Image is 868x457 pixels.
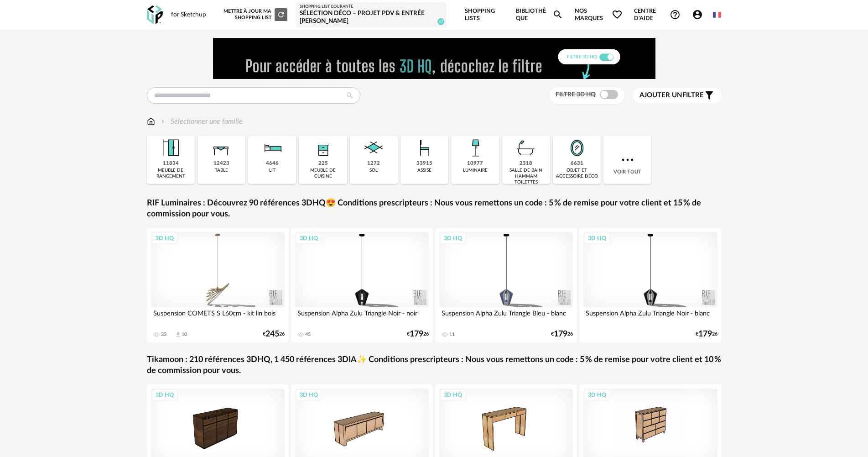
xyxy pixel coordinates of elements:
[161,331,166,338] div: 33
[305,331,311,338] div: 45
[670,9,681,20] span: Help Circle Outline icon
[416,160,432,167] div: 33915
[505,168,547,185] div: salle de bain hammam toilettes
[263,331,285,337] div: € 26
[467,160,483,167] div: 10977
[147,198,722,220] a: RIF Luminaires : Découvrez 90 références 3DHQ😍 Conditions prescripteurs : Nous vous remettons un ...
[182,331,187,338] div: 10
[171,11,206,19] div: for Sketchup
[692,9,707,20] span: Account Circle icon
[151,389,178,401] div: 3D HQ
[213,160,229,167] div: 12423
[296,389,322,401] div: 3D HQ
[151,232,178,244] div: 3D HQ
[163,160,179,167] div: 11834
[612,9,623,20] span: Heart Outline icon
[222,8,287,21] div: Mettre à jour ma Shopping List
[463,136,488,160] img: Luminaire.png
[692,9,703,20] span: Account Circle icon
[583,307,717,326] div: Suspension Alpha Zulu Triangle Noir - blanc
[584,389,610,401] div: 3D HQ
[633,88,722,103] button: Ajouter unfiltre Filter icon
[260,136,285,160] img: Literie.png
[407,331,429,337] div: € 26
[410,331,423,337] span: 179
[439,307,573,326] div: Suspension Alpha Zulu Triangle Bleu - blanc
[554,331,567,337] span: 179
[147,116,155,127] img: svg+xml;base64,PHN2ZyB3aWR0aD0iMTYiIGhlaWdodD0iMTciIHZpZXdCb3g9IjAgMCAxNiAxNyIgZmlsbD0ibm9uZSIgeG...
[295,307,429,326] div: Suspension Alpha Zulu Triangle Noir - noir
[696,331,717,337] div: € 26
[412,136,437,160] img: Assise.png
[300,10,442,26] div: Sélection Déco – Projet PDV & entrée [PERSON_NAME]
[265,331,279,337] span: 245
[300,4,442,10] div: Shopping List courante
[300,4,442,26] a: Shopping List courante Sélection Déco – Projet PDV & entrée [PERSON_NAME] 47
[551,331,573,337] div: € 26
[579,228,722,342] a: 3D HQ Suspension Alpha Zulu Triangle Noir - blanc €17926
[269,168,275,173] div: lit
[151,307,285,326] div: Suspension COMETS S L60cm - kit lin bois
[266,160,279,167] div: 4646
[361,136,386,160] img: Sol.png
[291,228,433,342] a: 3D HQ Suspension Alpha Zulu Triangle Noir - noir 45 €17926
[514,136,538,160] img: Salle%20de%20bain.png
[301,168,344,179] div: meuble de cuisine
[556,91,596,98] span: Filtre 3D HQ
[147,5,163,24] img: OXP
[215,168,228,173] div: table
[698,331,712,337] span: 179
[556,168,598,179] div: objet et accessoire déco
[158,136,183,160] img: Meuble%20de%20rangement.png
[417,168,431,173] div: assise
[619,152,636,168] img: more.7b13dc1.svg
[584,232,610,244] div: 3D HQ
[435,228,577,342] a: 3D HQ Suspension Alpha Zulu Triangle Bleu - blanc 11 €17926
[277,12,285,17] span: Refresh icon
[713,11,722,19] img: fr
[440,389,466,401] div: 3D HQ
[213,38,655,79] img: FILTRE%20HQ%20NEW_V1%20(4).gif
[639,92,682,99] span: Ajouter un
[449,331,455,338] div: 11
[318,160,328,167] div: 225
[147,228,289,342] a: 3D HQ Suspension COMETS S L60cm - kit lin bois 33 Download icon 10 €24526
[150,168,192,179] div: meuble de rangement
[147,355,722,376] a: Tikamoon : 210 références 3DHQ, 1 450 références 3DIA✨ Conditions prescripteurs : Nous vous remet...
[159,116,166,127] img: svg+xml;base64,PHN2ZyB3aWR0aD0iMTYiIGhlaWdodD0iMTYiIHZpZXdCb3g9IjAgMCAxNiAxNiIgZmlsbD0ibm9uZSIgeG...
[571,160,583,167] div: 6631
[209,136,234,160] img: Table.png
[296,232,322,244] div: 3D HQ
[704,90,715,101] span: Filter icon
[437,18,444,25] span: 47
[311,136,335,160] img: Rangement.png
[565,136,589,160] img: Miroir.png
[603,136,651,184] div: Voir tout
[369,168,378,173] div: sol
[440,232,466,244] div: 3D HQ
[634,7,681,22] span: Centre d'aideHelp Circle Outline icon
[463,168,488,173] div: luminaire
[520,160,532,167] div: 2318
[175,331,182,338] span: Download icon
[639,91,704,100] span: filtre
[367,160,380,167] div: 1272
[552,9,563,20] span: Magnify icon
[159,116,243,127] div: Sélectionner une famille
